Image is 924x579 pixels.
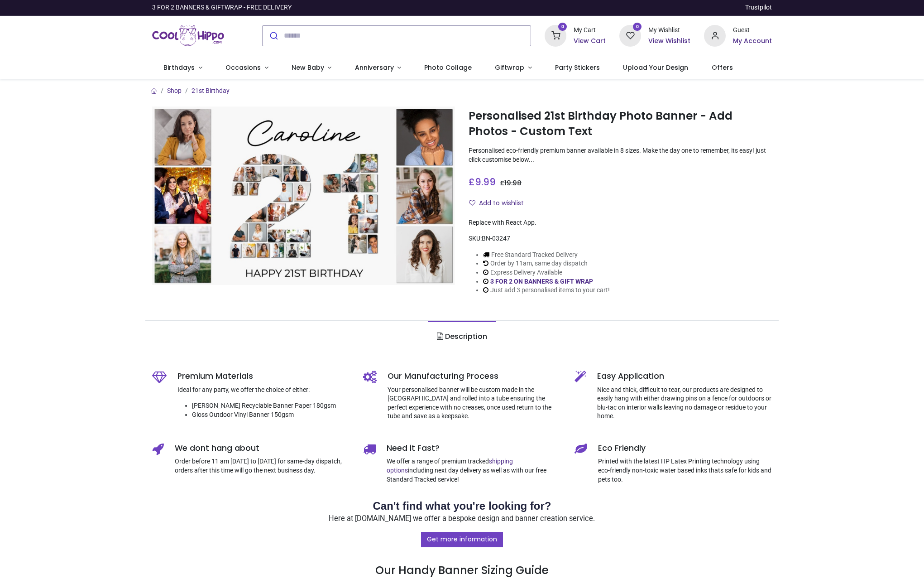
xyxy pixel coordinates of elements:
[152,106,455,285] img: Personalised 21st Birthday Photo Banner - Add Photos - Custom Text
[152,23,225,48] a: Logo of Cool Hippo
[712,63,733,72] span: Offers
[597,386,772,421] p: Nice and thick, difficult to tear, our products are designed to easily hang with either drawing p...
[214,56,280,80] a: Occasions
[152,514,772,524] p: Here at [DOMAIN_NAME] we offer a bespoke design and banner creation service.
[428,321,496,352] a: Description
[597,371,772,382] h5: Easy Application
[152,23,225,48] img: Cool Hippo
[745,3,772,12] a: Trustpilot
[388,371,561,382] h5: Our Manufacturing Process
[469,234,772,243] div: SKU:
[484,56,544,80] a: Giftwrap
[598,443,772,454] h5: Eco Friendly
[483,268,610,277] li: Express Delivery Available
[469,175,496,188] span: £
[574,37,606,46] a: View Cart
[623,63,688,72] span: Upload Your Design
[574,26,606,35] div: My Cart
[152,531,772,579] h3: Our Handy Banner Sizing Guide
[388,386,561,421] p: Your personalised banner will be custom made in the [GEOGRAPHIC_DATA] and rolled into a tube ensu...
[555,63,600,72] span: Party Stickers
[469,146,772,164] p: Personalised eco-friendly premium banner available in 8 sizes. Make the day one to remember, its ...
[152,3,292,12] div: 3 FOR 2 BANNERS & GIFTWRAP - FREE DELIVERY
[483,251,610,260] li: Free Standard Tracked Delivery
[545,31,566,39] a: 0
[163,63,195,72] span: Birthdays
[558,23,567,31] sup: 0
[343,56,413,80] a: Anniversary
[192,401,350,410] li: [PERSON_NAME] Recyclable Banner Paper 180gsm
[421,532,503,547] a: Get more information
[483,259,610,268] li: Order by 11am, same day dispatch
[292,63,324,72] span: New Baby
[387,457,561,484] p: We offer a range of premium tracked including next day delivery as well as with our free Standard...
[504,179,522,188] span: 19.98
[469,200,475,206] i: Add to wishlist
[387,443,561,454] h5: Need it Fast?
[192,410,350,420] li: Gloss Outdoor Vinyl Banner 150gsm
[633,23,642,31] sup: 0
[469,108,772,140] h1: Personalised 21st Birthday Photo Banner - Add Photos - Custom Text
[500,179,522,188] span: £
[619,31,641,39] a: 0
[733,26,772,35] div: Guest
[424,63,472,72] span: Photo Collage
[469,196,531,211] button: Add to wishlistAdd to wishlist
[280,56,343,80] a: New Baby
[483,286,610,295] li: Just add 3 personalised items to your cart!
[598,457,772,484] p: Printed with the latest HP Latex Printing technology using eco-friendly non-toxic water based ink...
[192,87,230,94] a: 21st Birthday
[175,457,350,475] p: Order before 11 am [DATE] to [DATE] for same-day dispatch, orders after this time will go the nex...
[490,278,593,285] a: 3 FOR 2 ON BANNERS & GIFT WRAP
[225,63,261,72] span: Occasions
[733,37,772,46] a: My Account
[482,235,510,242] span: BN-03247
[175,443,350,454] h5: We dont hang about
[355,63,394,72] span: Anniversary
[167,87,182,94] a: Shop
[152,498,772,514] h2: Can't find what you're looking for?
[177,371,350,382] h5: Premium Materials
[263,26,284,46] button: Submit
[495,63,524,72] span: Giftwrap
[177,386,350,395] p: Ideal for any party, we offer the choice of either:
[469,218,772,227] div: Replace with React App.
[648,26,690,35] div: My Wishlist
[152,56,214,80] a: Birthdays
[475,175,496,188] span: 9.99
[648,37,690,46] a: View Wishlist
